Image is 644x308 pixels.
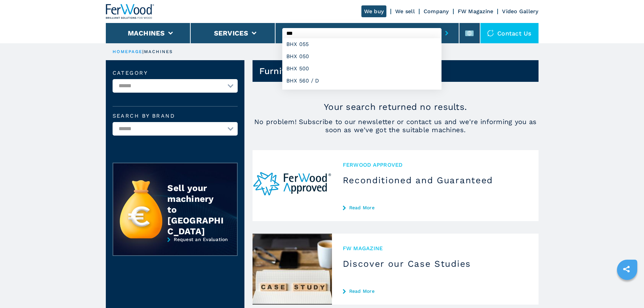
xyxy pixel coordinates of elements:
label: Category [113,70,238,76]
a: Request an Evaluation [113,237,238,261]
div: BHX 050 [282,50,442,63]
p: Your search returned no results. [253,101,539,112]
img: Reconditioned and Guaranteed [253,150,332,221]
div: Contact us [480,23,539,43]
span: FW MAGAZINE [343,244,528,252]
img: Ferwood [106,4,154,19]
img: Contact us [487,30,494,37]
button: Machines [128,29,165,37]
p: machines [144,49,173,55]
iframe: Chat [615,278,639,303]
div: BHX 560 / D [282,75,442,87]
a: We sell [395,8,415,15]
div: BHX 500 [282,63,442,75]
button: Services [214,29,248,37]
img: Discover our Case Studies [253,234,332,305]
a: Read More [343,288,528,294]
button: submit-button [442,25,452,41]
label: Search by brand [113,113,238,119]
a: Read More [343,205,528,210]
h1: Furniture Production Machines [259,66,395,76]
a: Video Gallery [502,8,538,15]
a: FW Magazine [458,8,494,15]
span: | [142,49,144,54]
span: No problem! Subscribe to our newsletter or contact us and we're informing you as soon as we've go... [253,118,539,134]
h3: Reconditioned and Guaranteed [343,175,528,186]
span: Ferwood Approved [343,161,528,169]
a: sharethis [618,261,635,278]
h3: Discover our Case Studies [343,258,528,269]
div: Sell your machinery to [GEOGRAPHIC_DATA] [167,183,223,237]
div: BHX 055 [282,38,442,50]
a: We buy [361,5,387,17]
a: HOMEPAGE [113,49,143,54]
a: Company [424,8,449,15]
